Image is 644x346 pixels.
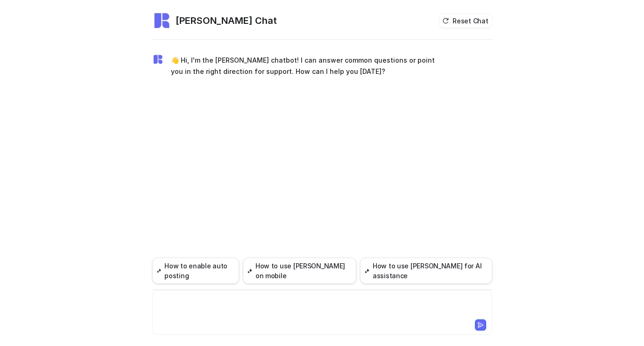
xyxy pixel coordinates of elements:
[360,258,492,284] button: How to use [PERSON_NAME] for AI assistance
[243,258,356,284] button: How to use [PERSON_NAME] on mobile
[176,14,277,27] h2: [PERSON_NAME] Chat
[152,54,163,65] img: Widget
[152,258,240,284] button: How to enable auto posting
[439,14,492,28] button: Reset Chat
[171,55,444,77] p: 👋 Hi, I'm the [PERSON_NAME] chatbot! I can answer common questions or point you in the right dire...
[152,11,171,30] img: Widget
